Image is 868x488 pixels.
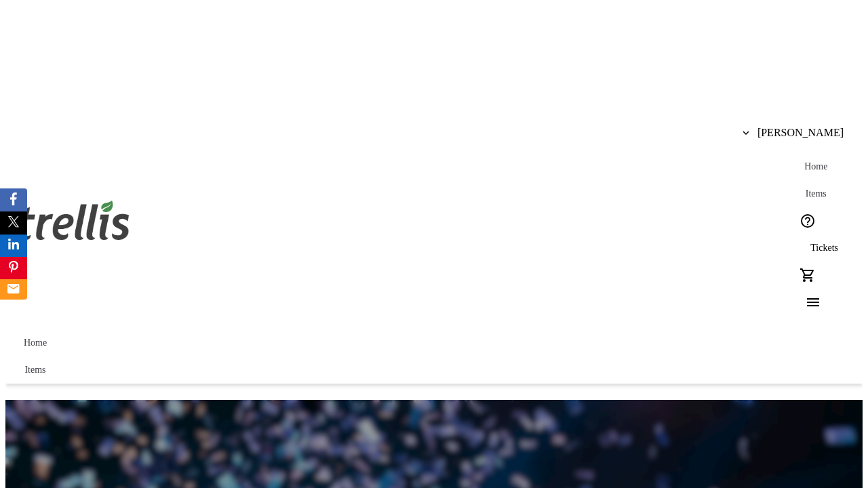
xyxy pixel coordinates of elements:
[794,153,837,180] a: Home
[794,235,854,262] a: Tickets
[24,365,45,375] span: Items
[24,338,47,348] span: Home
[794,180,837,207] a: Items
[806,188,827,199] span: Items
[794,289,821,316] button: Menu
[794,207,821,235] button: Help
[14,186,134,253] img: Orient E2E Organization mf6tzBPRVD's Logo
[810,243,838,253] span: Tickets
[804,161,827,172] span: Home
[732,119,854,146] button: [PERSON_NAME]
[794,262,821,289] button: Cart
[757,127,844,139] span: [PERSON_NAME]
[14,357,57,384] a: Items
[14,329,57,357] a: Home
